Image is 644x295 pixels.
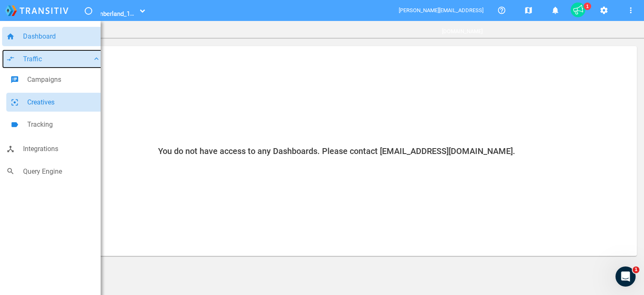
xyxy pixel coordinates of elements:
[615,266,636,287] iframe: Intercom live chat
[2,162,105,181] a: searchQuery Engine
[6,167,15,175] i: search
[5,5,68,16] img: logo
[10,98,19,107] i: filter_center_focus
[2,50,105,69] a: compare_arrowsTraffickeyboard_arrow_down
[497,5,507,16] mat-icon: help_outline
[23,54,92,65] span: Traffic
[6,93,105,112] a: filter_center_focusCreatives
[6,145,15,153] i: device_hub
[2,139,105,159] a: device_hubIntegrations
[23,31,101,42] span: Dashboard
[6,115,105,134] a: labelTracking
[6,55,15,63] i: compare_arrows
[10,76,19,84] i: speaker_notes
[23,166,101,177] span: Query Engine
[626,5,636,16] mat-icon: more_vert
[6,32,15,41] i: home
[584,3,591,10] div: 1
[399,7,483,34] span: [PERSON_NAME][EMAIL_ADDRESS][DOMAIN_NAME]
[27,74,101,85] span: Campaigns
[622,2,639,18] button: More
[6,70,105,89] a: speaker_notesCampaigns
[85,7,92,15] a: Toggle Menu
[524,5,534,16] mat-icon: map
[599,5,609,16] mat-icon: settings
[23,144,101,154] span: Integrations
[551,5,561,16] mat-icon: notifications
[92,55,101,63] i: keyboard_arrow_down
[571,3,585,17] div: 1
[2,27,105,46] a: homeDashboard
[27,97,101,108] span: Creatives
[633,266,639,273] span: 1
[156,147,517,155] h2: You do not have access to any Dashboards. Please contact [EMAIL_ADDRESS][DOMAIN_NAME].
[27,119,101,130] span: Tracking
[10,120,19,129] i: label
